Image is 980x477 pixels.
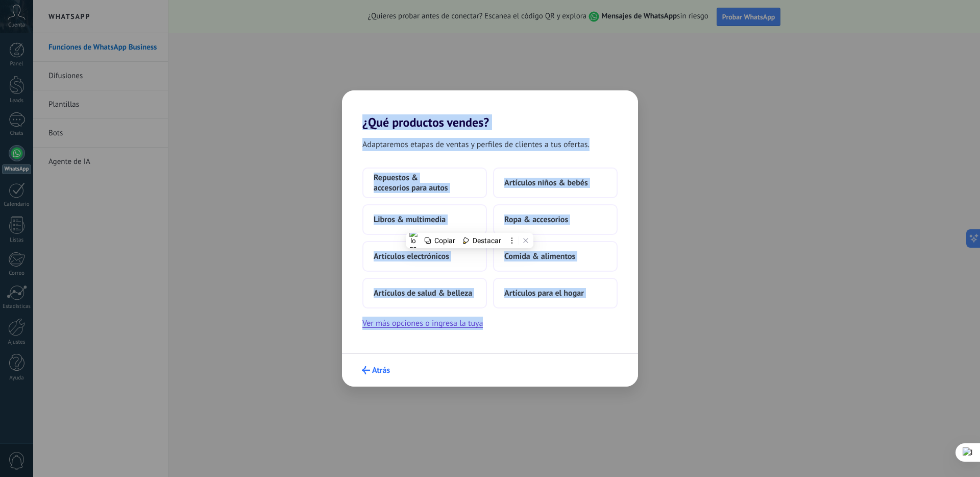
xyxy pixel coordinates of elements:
span: Repuestos & accesorios para autos [374,173,476,193]
span: Libros & multimedia [374,214,446,225]
button: Artículos para el hogar [493,278,618,308]
span: Comida & alimentos [504,251,575,261]
span: Adaptaremos etapas de ventas y perfiles de clientes a tus ofertas. [362,138,590,151]
button: Comida & alimentos [493,241,618,272]
button: Repuestos & accesorios para autos [362,168,487,198]
button: Ver más opciones o ingresa la tuya [362,317,483,330]
button: Atrás [357,362,395,379]
span: Artículos niños & bebés [504,178,588,188]
span: Artículos electrónicos [374,251,449,261]
button: Artículos niños & bebés [493,168,618,198]
button: Artículos de salud & belleza [362,278,487,308]
h2: ¿Qué productos vendes? [342,90,638,130]
button: Ropa & accesorios [493,204,618,235]
span: Artículos de salud & belleza [374,288,472,298]
span: Ropa & accesorios [504,214,568,225]
button: Artículos electrónicos [362,241,487,272]
button: Libros & multimedia [362,204,487,235]
span: Atrás [372,367,390,374]
span: Artículos para el hogar [504,288,584,298]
